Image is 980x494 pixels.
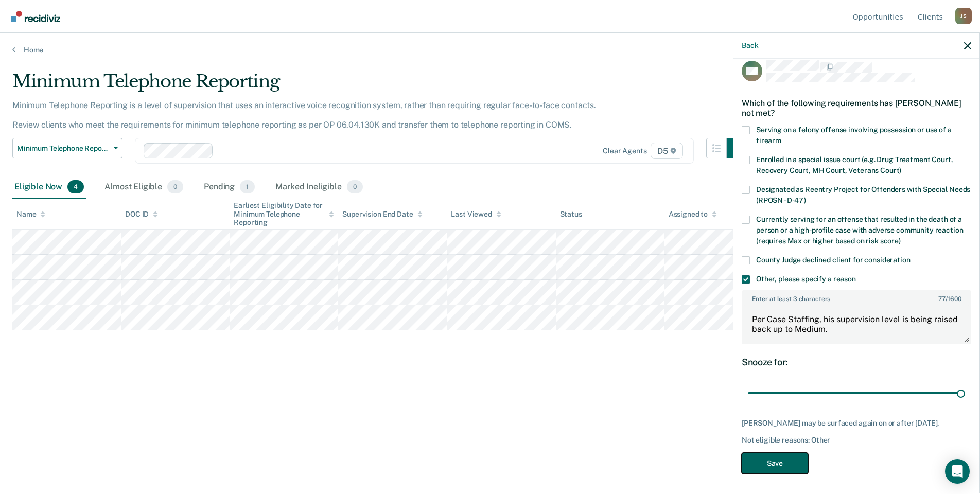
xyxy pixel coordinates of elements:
div: J S [955,8,972,24]
div: Minimum Telephone Reporting [12,71,747,100]
div: Almost Eligible [102,176,185,199]
button: Profile dropdown button [955,8,972,24]
div: Eligible Now [12,176,86,199]
span: 77 [938,295,946,303]
div: Supervision End Date [342,210,422,219]
span: County Judge declined client for consideration [756,256,911,264]
span: Other, please specify a reason [756,275,856,283]
span: 0 [167,180,183,193]
div: Status [560,210,582,219]
div: Assigned to [669,210,717,219]
span: Serving on a felony offense involving possession or use of a firearm [756,126,952,145]
span: Minimum Telephone Reporting [17,144,110,153]
span: Currently serving for an offense that resulted in the death of a person or a high-profile case wi... [756,215,963,245]
span: / 1600 [938,295,961,303]
span: 4 [67,180,84,193]
button: Back [742,41,758,50]
div: [PERSON_NAME] may be surfaced again on or after [DATE]. [742,419,971,428]
span: Enrolled in a special issue court (e.g. Drug Treatment Court, Recovery Court, MH Court, Veterans ... [756,155,953,174]
p: Minimum Telephone Reporting is a level of supervision that uses an interactive voice recognition ... [12,100,596,130]
div: Which of the following requirements has [PERSON_NAME] not met? [742,90,971,126]
label: Enter at least 3 characters [743,291,970,303]
span: D5 [651,143,683,159]
span: 0 [347,180,363,193]
img: Recidiviz [11,11,60,22]
div: Pending [202,176,257,199]
div: Name [16,210,45,219]
div: Last Viewed [451,210,501,219]
div: Marked Ineligible [273,176,365,199]
span: 1 [240,180,255,193]
div: DOC ID [125,210,158,219]
div: Clear agents [603,147,646,155]
button: Save [742,453,808,474]
div: Not eligible reasons: Other [742,436,971,445]
textarea: Per Case Staffing, his supervision level is being raised back up to Medium. [743,305,970,343]
span: Designated as Reentry Project for Offenders with Special Needs (RPOSN - D-47) [756,185,970,204]
a: Home [12,45,968,55]
div: Earliest Eligibility Date for Minimum Telephone Reporting [234,201,334,227]
div: Snooze for: [742,357,971,368]
div: Open Intercom Messenger [945,459,970,484]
